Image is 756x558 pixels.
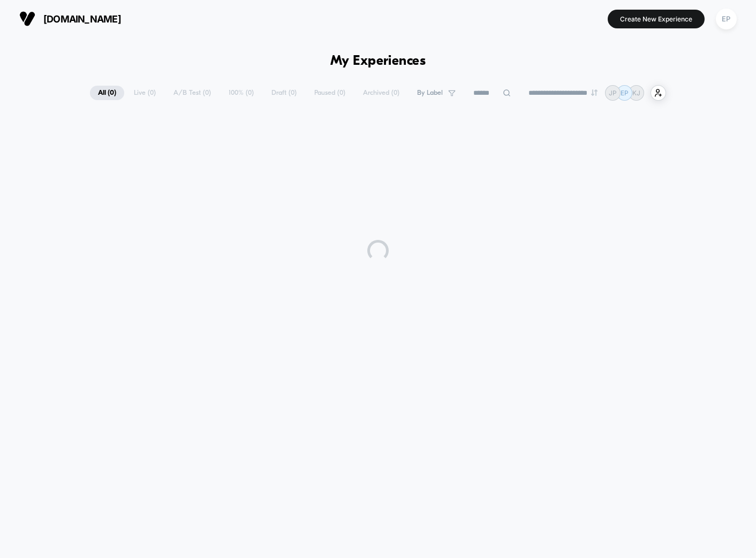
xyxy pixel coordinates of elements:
[16,10,124,27] button: [DOMAIN_NAME]
[417,89,443,97] span: By Label
[330,54,426,69] h1: My Experiences
[608,10,705,28] button: Create New Experience
[609,89,617,97] p: JP
[632,89,640,97] p: KJ
[621,89,629,97] p: EP
[716,9,737,29] div: EP
[90,86,124,100] span: All ( 0 )
[19,11,35,27] img: Visually logo
[591,89,598,96] img: end
[43,13,121,25] span: [DOMAIN_NAME]
[713,8,740,30] button: EP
